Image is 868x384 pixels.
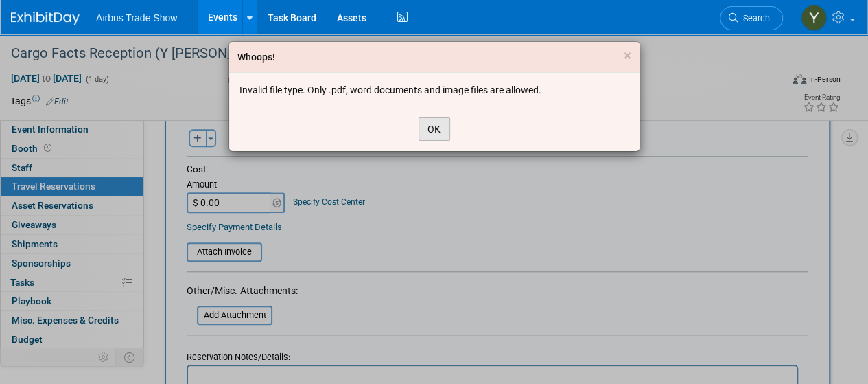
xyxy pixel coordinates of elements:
[8,5,602,20] body: Rich Text Area. Press ALT-0 for help.
[624,49,631,63] button: Close
[419,117,450,141] button: OK
[237,50,275,64] div: Whoops!
[239,83,629,97] div: Invalid file type. Only .pdf, word documents and image files are allowed.
[624,47,631,64] span: ×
